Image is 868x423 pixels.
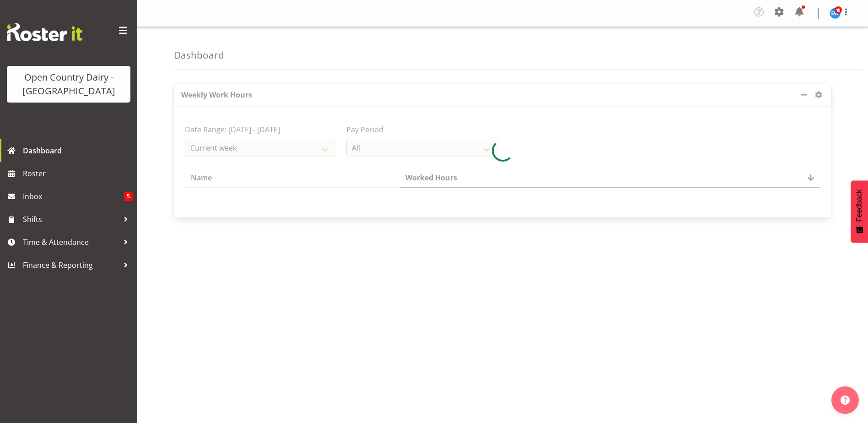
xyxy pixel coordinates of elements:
img: Rosterit website logo [7,23,82,41]
span: Shifts [23,212,119,226]
button: Feedback - Show survey [851,180,868,243]
span: Time & Attendance [23,235,119,249]
div: Open Country Dairy - [GEOGRAPHIC_DATA] [16,70,121,98]
span: Finance & Reporting [23,258,119,272]
img: steve-webb7510.jpg [830,8,841,19]
span: 5 [124,192,133,201]
span: Feedback [855,190,863,222]
h4: Dashboard [174,50,224,60]
span: Roster [23,167,133,180]
span: Dashboard [23,144,133,157]
img: help-xxl-2.png [841,396,850,405]
span: Inbox [23,190,124,203]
